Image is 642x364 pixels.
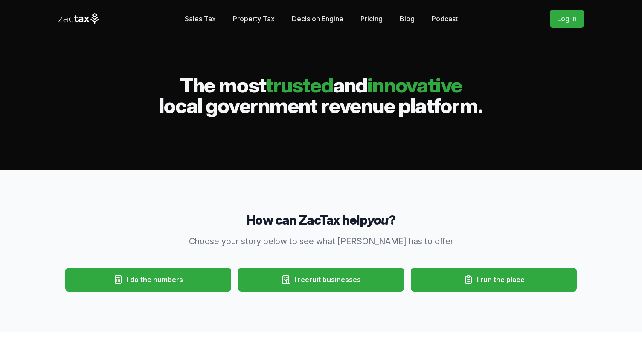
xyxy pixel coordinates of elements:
a: Log in [550,10,584,28]
h3: How can ZacTax help ? [62,211,581,228]
a: Podcast [432,10,458,27]
button: I recruit businesses [238,268,404,292]
h2: The most and local government revenue platform. [58,75,584,116]
a: Blog [400,10,415,27]
span: innovative [367,72,462,98]
a: Property Tax [233,10,275,27]
span: I recruit businesses [294,274,361,285]
a: Decision Engine [292,10,343,27]
span: I do the numbers [127,274,183,285]
span: I run the place [477,274,525,285]
a: Sales Tax [185,10,216,27]
button: I run the place [411,268,577,292]
span: trusted [265,72,333,98]
em: you [367,212,389,228]
p: Choose your story below to see what [PERSON_NAME] has to offer [157,235,485,247]
a: Pricing [360,10,383,27]
button: I do the numbers [65,268,231,292]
